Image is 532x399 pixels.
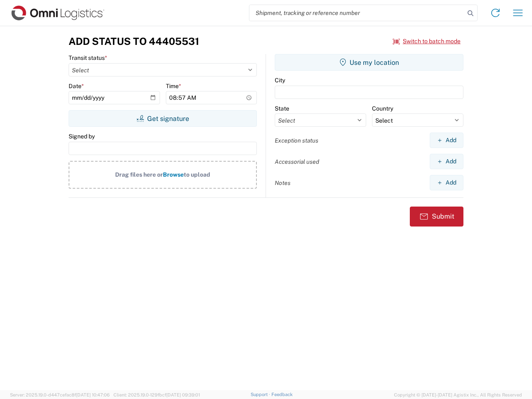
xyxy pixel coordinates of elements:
[393,34,461,48] button: Switch to batch mode
[275,54,463,71] button: Use my location
[76,392,110,397] span: [DATE] 10:47:06
[275,105,289,112] label: State
[163,171,184,178] span: Browse
[251,392,271,397] a: Support
[115,171,163,178] span: Drag files here or
[410,207,463,227] button: Submit
[430,133,463,148] button: Add
[69,82,84,90] label: Date
[275,76,285,84] label: City
[275,158,319,165] label: Accessorial used
[113,392,200,397] span: Client: 2025.19.0-129fbcf
[184,171,210,178] span: to upload
[69,110,257,127] button: Get signature
[166,82,181,90] label: Time
[249,5,465,21] input: Shipment, tracking or reference number
[10,392,110,397] span: Server: 2025.19.0-d447cefac8f
[69,35,199,47] h3: Add Status to 44405531
[271,392,293,397] a: Feedback
[394,391,522,399] span: Copyright © [DATE]-[DATE] Agistix Inc., All Rights Reserved
[69,133,95,140] label: Signed by
[430,175,463,190] button: Add
[69,54,107,62] label: Transit status
[275,179,291,187] label: Notes
[275,137,318,144] label: Exception status
[430,154,463,169] button: Add
[166,392,200,397] span: [DATE] 09:39:01
[372,105,393,112] label: Country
